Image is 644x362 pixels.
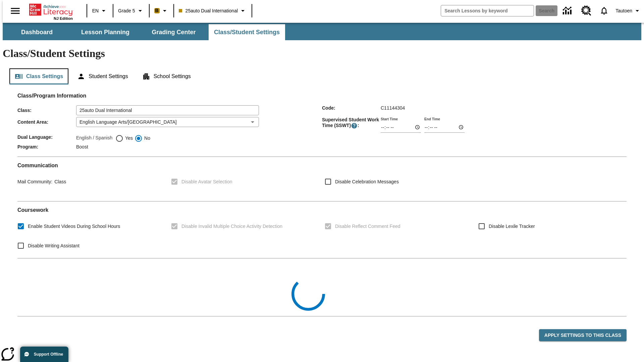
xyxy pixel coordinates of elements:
[17,207,627,213] h2: Course work
[322,105,381,111] span: Code :
[17,134,76,140] span: Dual Language :
[76,117,259,127] div: English Language Arts/[GEOGRAPHIC_DATA]
[92,7,99,14] span: EN
[181,223,282,230] span: Disable Invalid Multiple Choice Activity Detection
[89,5,111,17] button: Language: EN, Select a language
[441,5,534,16] input: search field
[17,144,76,149] span: Program :
[381,116,398,121] label: Start Time
[143,135,150,142] span: No
[17,162,627,196] div: Communication
[155,6,159,15] span: B
[5,1,25,21] button: Open side menu
[17,264,627,311] div: Class Collections
[351,122,358,129] button: Supervised Student Work Time is the timeframe when students can take LevelSet and when lessons ar...
[81,28,129,36] span: Lesson Planning
[335,223,400,230] span: Disable Reflect Comment Feed
[3,24,286,40] div: SubNavbar
[559,2,577,20] a: Data Center
[577,2,595,20] a: Resource Center, Will open in new tab
[322,117,381,129] span: Supervised Student Work Time (SSWT) :
[613,5,644,17] button: Profile/Settings
[3,47,641,60] h1: Class/Student Settings
[28,223,120,230] span: Enable Student Videos During School Hours
[615,7,632,14] span: Tautoen
[17,99,627,151] div: Class/Program Information
[179,7,238,14] span: 25auto Dual International
[214,28,280,36] span: Class/Student Settings
[152,5,171,17] button: Boost Class color is peach. Change class color
[489,223,535,230] span: Disable Lexile Tracker
[9,68,68,84] button: Class Settings
[21,28,53,36] span: Dashboard
[76,144,88,149] span: Boost
[209,24,285,40] button: Class/Student Settings
[17,207,627,253] div: Coursework
[3,24,70,40] button: Dashboard
[17,179,52,184] span: Mail Community :
[72,24,139,40] button: Lesson Planning
[34,352,63,357] span: Support Offline
[76,134,112,142] label: English / Spanish
[29,2,73,20] div: Home
[52,179,66,184] span: Class
[137,68,196,84] button: School Settings
[17,108,76,113] span: Class :
[176,5,250,17] button: Class: 25auto Dual International, Select your class
[595,2,613,19] a: Notifications
[9,68,635,84] div: Class/Student Settings
[381,105,405,111] span: C11144304
[17,119,76,125] span: Content Area :
[118,7,135,14] span: Grade 5
[72,68,133,84] button: Student Settings
[29,3,73,16] a: Home
[17,162,627,169] h2: Communication
[424,116,440,121] label: End Time
[28,242,79,249] span: Disable Writing Assistant
[123,135,133,142] span: Yes
[54,16,73,20] span: NJ Edition
[17,93,627,99] h2: Class/Program Information
[140,24,207,40] button: Grading Center
[115,5,147,17] button: Grade: Grade 5, Select a grade
[152,28,196,36] span: Grading Center
[335,178,399,185] span: Disable Celebration Messages
[3,23,641,40] div: SubNavbar
[20,347,68,362] button: Support Offline
[181,178,232,185] span: Disable Avatar Selection
[539,329,627,342] button: Apply Settings to this Class
[76,105,259,115] input: Class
